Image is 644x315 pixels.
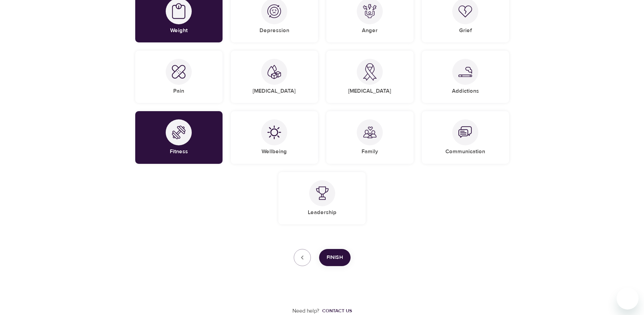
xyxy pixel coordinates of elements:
[458,126,472,139] img: Communication
[172,3,186,19] img: Weight
[348,88,391,95] h5: [MEDICAL_DATA]
[458,5,472,17] img: Grief
[170,148,188,155] h5: Fitness
[459,27,472,34] h5: Grief
[173,88,184,95] h5: Pain
[445,148,485,155] h5: Communication
[422,111,509,163] div: CommunicationCommunication
[231,51,318,103] div: Diabetes[MEDICAL_DATA]
[452,88,479,95] h5: Addictions
[362,27,378,34] h5: Anger
[319,249,351,266] button: Finish
[253,88,296,95] h5: [MEDICAL_DATA]
[458,67,472,77] img: Addictions
[617,288,639,310] iframe: Button to launch messaging window
[135,51,223,103] div: PainPain
[322,307,352,314] div: Contact us
[319,307,352,314] a: Contact us
[170,27,188,34] h5: Weight
[267,4,281,18] img: Depression
[267,126,281,139] img: Wellbeing
[267,65,281,79] img: Diabetes
[326,111,414,163] div: FamilyFamily
[231,111,318,163] div: WellbeingWellbeing
[326,51,414,103] div: Cancer[MEDICAL_DATA]
[172,126,186,139] img: Fitness
[172,65,186,79] img: Pain
[363,4,377,18] img: Anger
[135,111,223,163] div: FitnessFitness
[292,307,319,315] p: Need help?
[278,172,366,224] div: LeadershipLeadership
[260,27,289,34] h5: Depression
[262,148,287,155] h5: Wellbeing
[315,186,329,200] img: Leadership
[308,209,337,216] h5: Leadership
[363,63,377,81] img: Cancer
[327,253,343,262] span: Finish
[422,51,509,103] div: AddictionsAddictions
[362,148,378,155] h5: Family
[363,126,377,140] img: Family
